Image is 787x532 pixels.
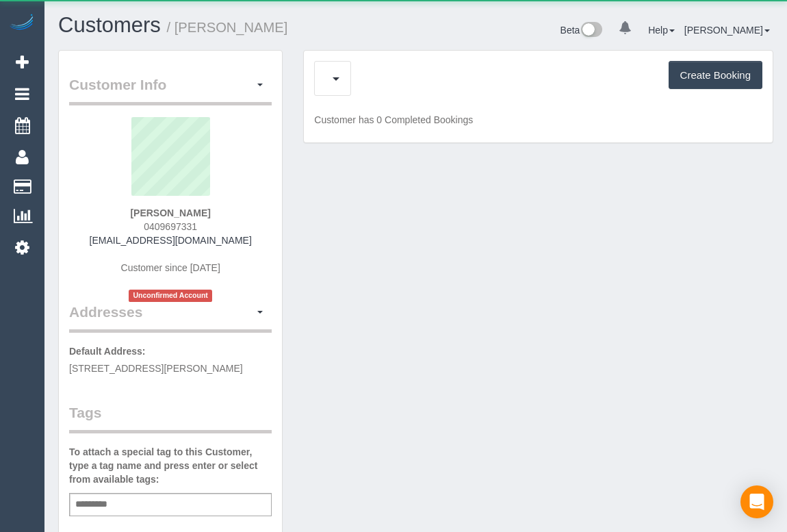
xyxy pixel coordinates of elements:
[69,363,243,374] span: [STREET_ADDRESS][PERSON_NAME]
[69,403,272,433] legend: Tags
[58,13,161,37] a: Customers
[740,485,773,518] div: Open Intercom Messenger
[69,445,272,486] label: To attach a special tag to this Customer, type a tag name and press enter or select from availabl...
[69,344,146,358] label: Default Address:
[8,14,36,33] img: Automaid Logo
[129,290,212,301] span: Unconfirmed Account
[314,113,762,127] p: Customer has 0 Completed Bookings
[90,235,252,246] a: [EMAIL_ADDRESS][DOMAIN_NAME]
[130,207,210,218] strong: [PERSON_NAME]
[144,221,197,232] span: 0409697331
[684,25,770,36] a: [PERSON_NAME]
[669,61,762,90] button: Create Booking
[648,25,675,36] a: Help
[69,75,272,105] legend: Customer Info
[167,20,288,35] small: / [PERSON_NAME]
[580,22,602,40] img: New interface
[121,262,220,273] span: Customer since [DATE]
[560,25,603,36] a: Beta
